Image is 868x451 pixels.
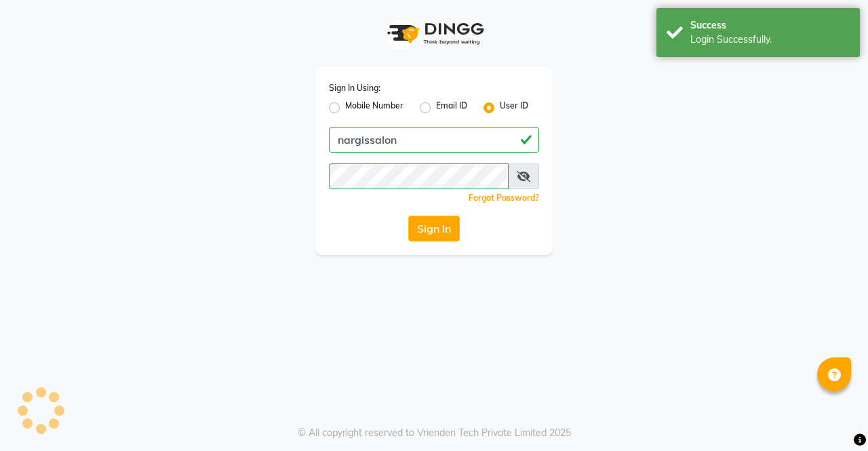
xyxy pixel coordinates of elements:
input: Username [329,163,509,189]
label: Sign In Using: [329,82,380,94]
input: Username [329,127,539,153]
div: Success [690,18,850,33]
iframe: chat widget [811,397,854,437]
button: Sign In [408,216,460,241]
label: User ID [500,100,528,116]
label: Email ID [436,100,467,116]
label: Mobile Number [345,100,403,116]
img: logo1.svg [380,14,488,54]
div: Login Successfully. [690,33,850,47]
a: Forgot Password? [469,193,539,203]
